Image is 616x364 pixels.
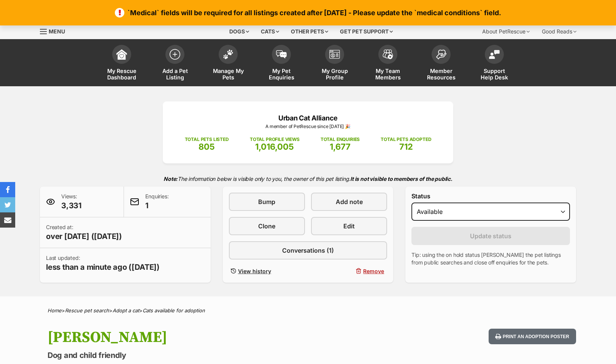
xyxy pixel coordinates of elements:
span: My Rescue Dashboard [105,68,139,81]
p: Tip: using the on hold status [PERSON_NAME] the pet listings from public searches and close off e... [411,251,570,266]
a: View history [229,266,305,277]
a: Support Help Desk [468,41,521,86]
span: 712 [399,142,413,152]
img: member-resources-icon-8e73f808a243e03378d46382f2149f9095a855e16c252ad45f914b54edf8863c.svg [436,49,446,60]
h1: [PERSON_NAME] [48,329,369,346]
span: Update status [470,231,511,241]
span: Menu [49,28,65,35]
p: TOTAL PETS ADOPTED [381,136,431,143]
strong: It is not visible to members of the public. [350,176,452,182]
a: Home [48,307,62,313]
a: Add note [311,193,387,211]
a: Rescue pet search [65,307,109,313]
div: Dogs [224,24,254,39]
p: TOTAL ENQUIRIES [321,136,360,143]
span: My Group Profile [318,68,352,81]
a: Manage My Pets [202,41,255,86]
span: 1,016,005 [255,142,294,152]
a: My Rescue Dashboard [95,41,148,86]
p: Created at: [46,223,122,242]
img: manage-my-pets-icon-02211641906a0b7f246fdf0571729dbe1e7629f14944591b6c1af311fb30b64b.svg [223,49,233,59]
a: My Group Profile [308,41,361,86]
span: Clone [258,222,275,231]
img: group-profile-icon-3fa3cf56718a62981997c0bc7e787c4b2cf8bcc04b72c1350f741eb67cf2f40e.svg [329,50,340,59]
p: Enquiries: [145,193,168,211]
p: Dog and child friendly [48,350,369,361]
img: add-pet-listing-icon-0afa8454b4691262ce3f59096e99ab1cd57d4a30225e0717b998d2c9b9846f56.svg [170,49,180,60]
div: Get pet support [335,24,398,39]
img: pet-enquiries-icon-7e3ad2cf08bfb03b45e93fb7055b45f3efa6380592205ae92323e6603595dc1f.svg [276,50,287,59]
span: 1,677 [330,142,351,152]
img: dashboard-icon-eb2f2d2d3e046f16d808141f083e7271f6b2e854fb5c12c21221c1fb7104beca.svg [116,49,127,60]
div: About PetRescue [477,24,535,39]
a: Member Resources [414,41,468,86]
span: Conversations (1) [282,246,334,255]
span: My Team Members [371,68,405,81]
strong: Note: [164,176,178,182]
span: 1 [145,200,168,211]
a: Edit [311,217,387,235]
span: 3,331 [61,200,82,211]
p: TOTAL PETS LISTED [185,136,229,143]
span: Add a Pet Listing [158,68,192,81]
p: A member of PetRescue since [DATE] 🎉 [174,123,442,130]
button: Print an adoption poster [489,329,576,344]
img: team-members-icon-5396bd8760b3fe7c0b43da4ab00e1e3bb1a5d9ba89233759b79545d2d3fc5d0d.svg [383,49,393,59]
span: View history [238,267,271,275]
span: 805 [198,142,215,152]
a: Cats available for adoption [143,307,205,313]
span: Member Resources [424,68,458,81]
div: Good Reads [537,24,582,39]
button: Remove [311,266,387,277]
a: Conversations (1) [229,241,387,260]
p: `Medical` fields will be required for all listings created after [DATE] - Please update the `medi... [8,8,608,18]
span: Add note [336,197,363,206]
span: Bump [258,197,275,206]
p: Last updated: [46,254,160,272]
p: Urban Cat Alliance [174,113,442,123]
div: Other pets [286,24,333,39]
span: My Pet Enquiries [264,68,298,81]
span: Support Help Desk [477,68,511,81]
a: My Pet Enquiries [255,41,308,86]
p: TOTAL PROFILE VIEWS [250,136,300,143]
a: My Team Members [361,41,414,86]
a: Adopt a cat [113,307,139,313]
button: Update status [411,227,570,245]
img: help-desk-icon-fdf02630f3aa405de69fd3d07c3f3aa587a6932b1a1747fa1d2bba05be0121f9.svg [489,50,500,59]
a: Bump [229,193,305,211]
p: Views: [61,193,82,211]
span: Manage My Pets [211,68,245,81]
label: Status [411,193,570,199]
a: Menu [40,24,70,38]
div: > > > [29,308,587,313]
span: over [DATE] ([DATE]) [46,231,122,242]
span: Remove [363,267,384,275]
span: less than a minute ago ([DATE]) [46,262,160,272]
a: Clone [229,217,305,235]
a: Add a Pet Listing [148,41,202,86]
div: Cats [256,24,284,39]
p: The information below is visible only to you, the owner of this pet listing. [40,171,576,187]
span: Edit [343,222,355,231]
